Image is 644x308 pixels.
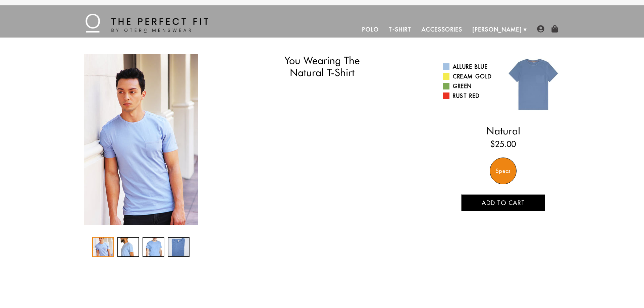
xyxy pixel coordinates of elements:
[117,237,139,257] div: 2 / 4
[84,54,198,225] img: IMG_2163_copy_1024x1024_2x_e396b202-0411-4715-9b62-447c38f02dce_340x.jpg
[168,237,190,257] div: 4 / 4
[443,125,563,137] h2: Natural
[490,138,516,150] ins: $25.00
[384,21,416,38] a: T-Shirt
[443,92,498,100] a: Rust Red
[242,54,401,79] h1: You Wearing The Natural T-Shirt
[537,25,544,33] img: user-account-icon.png
[551,25,558,33] img: shopping-bag-icon.png
[461,194,545,211] button: Add to cart
[86,14,208,33] img: The Perfect Fit - by Otero Menswear - Logo
[417,21,468,38] a: Accessories
[443,72,498,80] a: Cream Gold
[443,63,498,71] a: Allure Blue
[357,21,384,38] a: Polo
[490,158,517,184] div: Specs
[80,54,201,225] div: 1 / 4
[468,21,527,38] a: [PERSON_NAME]
[92,237,114,257] div: 1 / 4
[143,237,164,257] div: 3 / 4
[482,199,525,207] span: Add to cart
[443,82,498,90] a: Green
[503,54,563,115] img: 010.jpg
